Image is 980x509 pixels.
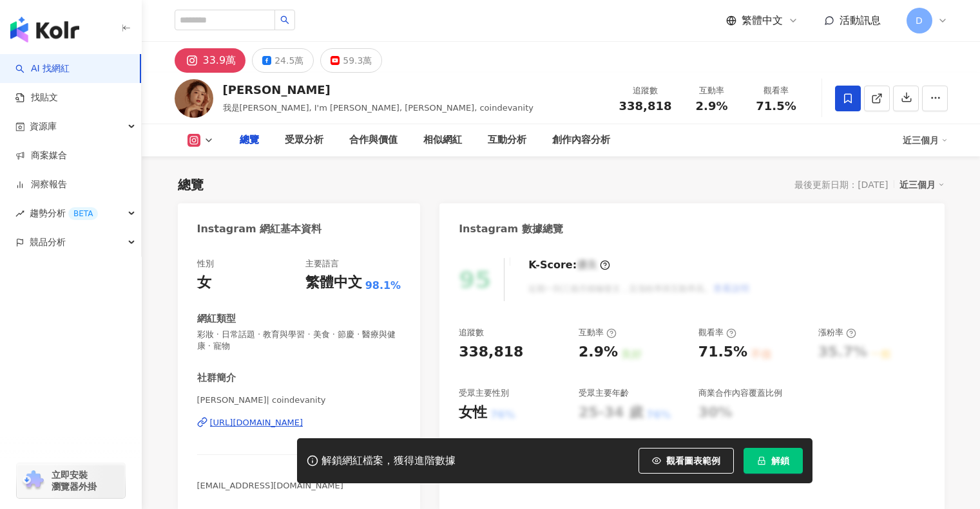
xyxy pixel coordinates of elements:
[840,14,881,26] span: 活動訊息
[696,100,728,113] span: 2.9%
[639,448,734,474] button: 觀看圖表範例
[197,329,401,352] span: 彩妝 · 日常話題 · 教育與學習 · 美食 · 節慶 · 醫療與健康 · 寵物
[178,176,204,194] div: 總覽
[21,470,46,491] img: chrome extension
[349,133,398,148] div: 合作與價值
[903,130,948,151] div: 近三個月
[68,207,98,220] div: BETA
[322,454,456,468] div: 解鎖網紅檔案，獲得進階數據
[274,51,303,69] div: 24.5萬
[197,481,343,490] span: [EMAIL_ADDRESS][DOMAIN_NAME]
[459,403,487,423] div: 女性
[528,258,610,272] div: K-Score :
[459,387,509,399] div: 受眾主要性別
[52,469,97,492] span: 立即安裝 瀏覽器外掛
[698,327,736,338] div: 觀看率
[223,103,533,113] span: 我是[PERSON_NAME], I'm [PERSON_NAME], [PERSON_NAME], coindevanity
[698,342,747,362] div: 71.5%
[240,133,259,148] div: 總覽
[223,82,533,98] div: [PERSON_NAME]
[742,14,783,28] span: 繁體中文
[175,79,213,118] img: KOL Avatar
[15,62,70,75] a: searchAI 找網紅
[30,199,98,228] span: 趨勢分析
[365,279,401,293] span: 98.1%
[197,312,236,326] div: 網紅類型
[15,149,67,162] a: 商案媒合
[320,48,382,73] button: 59.3萬
[197,371,236,385] div: 社群簡介
[210,417,303,429] div: [URL][DOMAIN_NAME]
[756,100,796,113] span: 71.5%
[552,133,610,148] div: 創作內容分析
[197,417,401,429] a: [URL][DOMAIN_NAME]
[305,258,339,270] div: 主要語言
[459,222,563,236] div: Instagram 數據總覽
[10,17,79,42] img: logo
[619,84,672,97] div: 追蹤數
[15,209,24,218] span: rise
[197,258,214,270] div: 性別
[423,133,462,148] div: 相似網紅
[305,273,362,293] div: 繁體中文
[197,394,401,406] span: [PERSON_NAME]| coindevanity
[459,327,484,338] div: 追蹤數
[698,387,782,399] div: 商業合作內容覆蓋比例
[203,51,236,69] div: 33.9萬
[794,180,888,190] div: 最後更新日期：[DATE]
[15,178,67,191] a: 洞察報告
[771,456,789,466] span: 解鎖
[579,387,629,399] div: 受眾主要年齡
[459,342,523,362] div: 338,818
[30,112,57,141] span: 資源庫
[175,48,246,73] button: 33.9萬
[280,15,289,24] span: search
[17,463,125,498] a: chrome extension立即安裝 瀏覽器外掛
[252,48,314,73] button: 24.5萬
[757,456,766,465] span: lock
[343,51,372,69] div: 59.3萬
[687,84,736,97] div: 互動率
[619,99,672,113] span: 338,818
[285,133,323,148] div: 受眾分析
[752,84,801,97] div: 觀看率
[579,342,618,362] div: 2.9%
[899,176,945,193] div: 近三個月
[916,14,923,28] span: D
[197,273,211,293] div: 女
[666,456,720,466] span: 觀看圖表範例
[579,327,617,338] div: 互動率
[818,327,856,338] div: 漲粉率
[744,448,803,474] button: 解鎖
[488,133,526,148] div: 互動分析
[197,222,322,236] div: Instagram 網紅基本資料
[30,228,66,257] span: 競品分析
[15,91,58,104] a: 找貼文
